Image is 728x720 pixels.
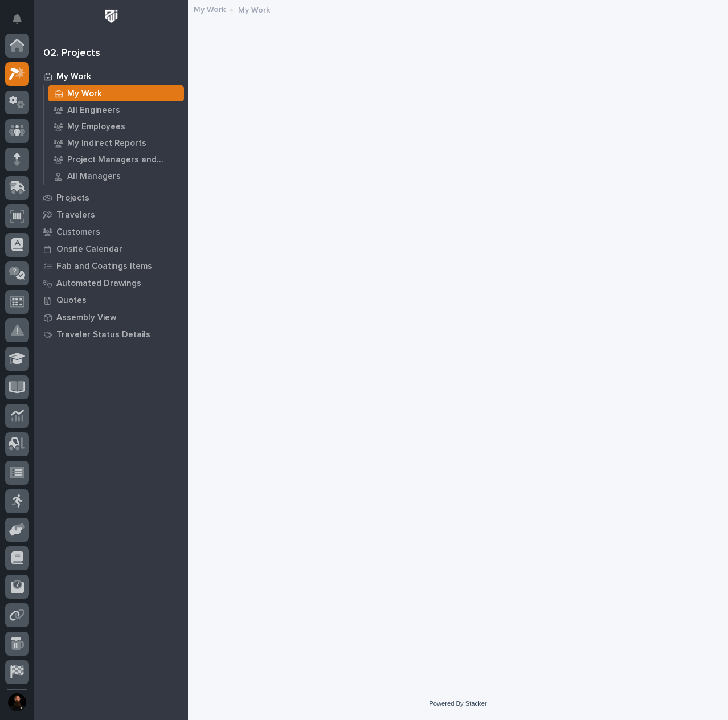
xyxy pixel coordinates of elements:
[67,105,120,116] p: All Engineers
[34,275,188,292] a: Automated Drawings
[44,152,188,167] a: Project Managers and Engineers
[67,138,146,149] p: My Indirect Reports
[34,223,188,240] a: Customers
[43,47,100,60] div: 02. Projects
[44,135,188,151] a: My Indirect Reports
[56,296,87,306] p: Quotes
[14,14,29,32] div: Notifications
[56,261,152,272] p: Fab and Coatings Items
[67,89,102,99] p: My Work
[34,309,188,326] a: Assembly View
[56,72,91,82] p: My Work
[238,3,270,15] p: My Work
[56,193,89,203] p: Projects
[44,168,188,184] a: All Managers
[5,7,29,31] button: Notifications
[101,6,122,27] img: Workspace Logo
[34,189,188,206] a: Projects
[34,292,188,309] a: Quotes
[56,227,100,238] p: Customers
[44,102,188,118] a: All Engineers
[56,279,141,289] p: Automated Drawings
[34,326,188,343] a: Traveler Status Details
[67,122,125,132] p: My Employees
[56,244,122,255] p: Onsite Calendar
[44,118,188,134] a: My Employees
[56,313,116,323] p: Assembly View
[194,2,226,15] a: My Work
[34,240,188,257] a: Onsite Calendar
[56,330,150,340] p: Traveler Status Details
[429,700,486,707] a: Powered By Stacker
[56,210,95,220] p: Travelers
[67,171,121,182] p: All Managers
[34,206,188,223] a: Travelers
[5,690,29,714] button: users-avatar
[34,257,188,275] a: Fab and Coatings Items
[44,85,188,101] a: My Work
[34,68,188,85] a: My Work
[67,155,179,165] p: Project Managers and Engineers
